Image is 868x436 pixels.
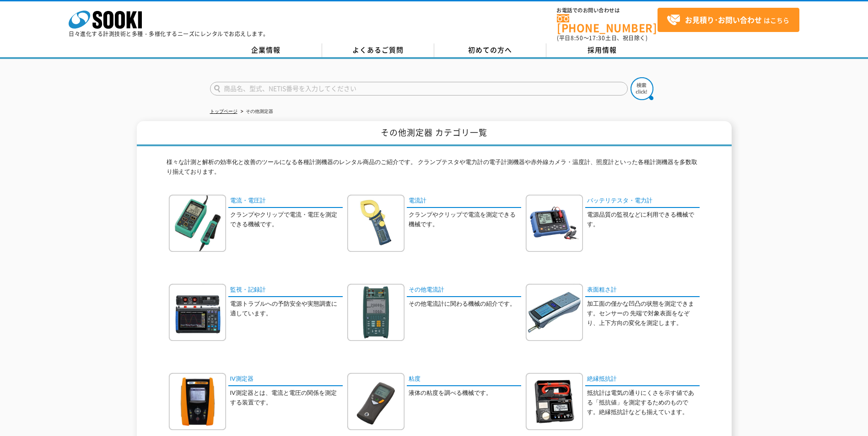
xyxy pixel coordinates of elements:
a: 表面粗さ計 [585,284,700,297]
a: 監視・記録計 [228,284,343,297]
p: 液体の粘度を調べる機械です。 [409,388,521,398]
p: IV測定器とは、電流と電圧の関係を測定する装置です。 [230,388,343,408]
a: バッテリテスタ・電力計 [585,195,700,208]
a: トップページ [210,109,237,114]
span: 17:30 [589,34,605,42]
p: 加工面の僅かな凹凸の状態を測定できます。センサーの 先端で対象表面をなぞり、上下方向の変化を測定します。 [587,299,700,328]
img: btn_search.png [631,77,653,100]
a: 電流・電圧計 [228,195,343,208]
a: 粘度 [407,373,521,386]
a: IV測定器 [228,373,343,386]
p: 電源トラブルへの予防安全や実態調査に適しています。 [230,299,343,319]
a: 電流計 [407,195,521,208]
img: 粘度 [347,373,404,430]
p: クランプやクリップで電流を測定できる機械です。 [409,210,521,229]
h1: その他測定器 カテゴリ一覧 [137,121,732,146]
li: その他測定器 [239,107,273,117]
img: 監視・記録計 [169,284,226,341]
p: クランプやクリップで電流・電圧を測定できる機械です。 [230,210,343,229]
img: 電流・電圧計 [169,195,226,252]
p: その他電流計に関わる機械の紹介です。 [409,299,521,309]
a: よくあるご質問 [322,43,434,57]
p: 様々な計測と解析の効率化と改善のツールになる各種計測機器のレンタル商品のご紹介です。 クランプテスタや電力計の電子計測機器や赤外線カメラ・温度計、照度計といった各種計測機器を多数取り揃えております。 [167,158,702,181]
img: 電流計 [347,195,404,252]
p: 電源品質の監視などに利用できる機械です。 [587,210,700,229]
a: お見積り･お問い合わせはこちら [658,8,799,32]
span: はこちら [667,13,789,27]
input: 商品名、型式、NETIS番号を入力してください [210,82,628,96]
a: 採用情報 [546,43,658,57]
span: (平日 ～ 土日、祝日除く) [557,34,647,42]
span: 初めての方へ [468,45,512,55]
p: 抵抗計は電気の通りにくさを示す値である「抵抗値」を測定するためのものです。絶縁抵抗計なども揃えています。 [587,388,700,417]
span: 8:50 [571,34,583,42]
img: その他電流計 [347,284,404,341]
a: 企業情報 [210,43,322,57]
span: お電話でのお問い合わせは [557,8,658,13]
strong: お見積り･お問い合わせ [685,14,762,25]
a: 初めての方へ [434,43,546,57]
img: 絶縁抵抗計 [526,373,583,430]
a: その他電流計 [407,284,521,297]
img: 表面粗さ計 [526,284,583,341]
a: [PHONE_NUMBER] [557,14,658,33]
img: バッテリテスタ・電力計 [526,195,583,252]
img: IV測定器 [169,373,226,430]
p: 日々進化する計測技術と多種・多様化するニーズにレンタルでお応えします。 [69,31,269,37]
a: 絶縁抵抗計 [585,373,700,386]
